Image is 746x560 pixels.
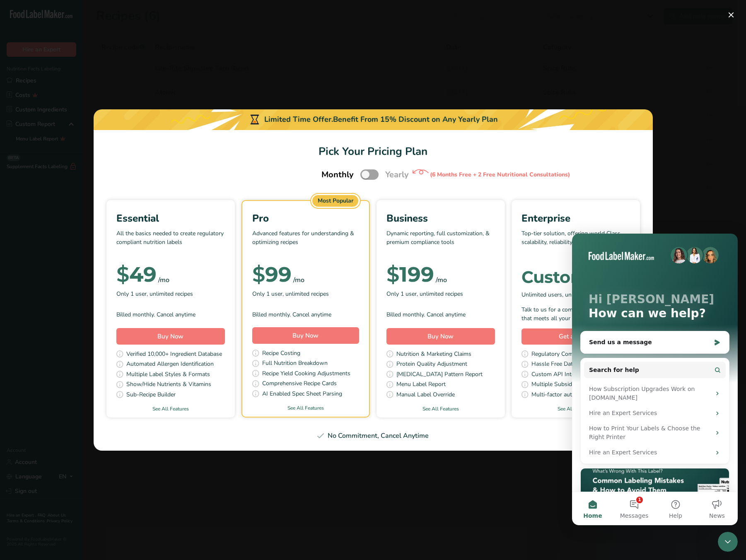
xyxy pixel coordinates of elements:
[436,275,447,285] div: /mo
[386,328,495,345] button: Buy Now
[312,195,359,207] div: Most Popular
[11,279,30,285] span: Home
[559,332,593,341] span: Get a Quote
[94,109,653,130] div: Limited Time Offer.
[116,211,225,226] div: Essential
[521,290,608,299] span: Unlimited users, unlimited recipes
[116,262,129,287] span: $
[137,279,153,285] span: News
[116,328,225,345] button: Buy Now
[252,310,359,319] div: Billed monthly. Cancel anytime
[386,211,495,226] div: Business
[521,229,630,254] p: Top-tier solution, offering world Class scalability, reliability, & support
[386,310,495,319] div: Billed monthly. Cancel anytime
[521,269,630,285] div: Custom
[521,328,630,345] a: Get a Quote
[531,390,600,401] span: Multi-factor authentication
[116,290,193,298] span: Only 1 user, unlimited recipes
[262,359,328,369] span: Full Nutrition Breakdown
[116,310,225,319] div: Billed monthly. Cancel anytime
[385,169,409,181] span: Yearly
[396,370,483,380] span: [MEDICAL_DATA] Pattern Report
[126,370,210,380] span: Multiple Label Styles & Formats
[572,234,738,525] iframe: Intercom live chat
[252,262,265,287] span: $
[430,170,570,179] div: (6 Months Free + 2 Free Nutritional Consultations)
[531,370,593,380] span: Custom API Integration
[126,390,176,401] span: Sub-Recipe Builder
[41,258,83,292] button: Messages
[531,350,628,360] span: Regulatory Compliance in 8+ Markets
[8,234,157,339] div: [Free Webinar] What's wrong with this Label?
[252,266,292,283] div: 99
[126,350,222,360] span: Verified 10,000+ Ingredient Database
[396,380,446,390] span: Menu Label Report
[531,380,584,390] span: Multiple Subsidaries
[242,404,369,412] a: See All Features
[158,275,169,285] div: /mo
[48,279,77,285] span: Messages
[116,229,225,254] p: All the basics needed to create regulatory compliant nutrition labels
[396,390,455,401] span: Manual Label Override
[9,235,157,293] img: [Free Webinar] What's wrong with this Label?
[104,431,643,441] div: No Commitment, Cancel Anytime
[124,258,166,292] button: News
[252,229,359,254] p: Advanced features for understanding & optimizing recipes
[521,305,630,323] div: Talk to us for a comprehensive solution that meets all your enterprise needs
[116,266,157,283] div: 49
[292,331,319,340] span: Buy Now
[396,350,471,360] span: Nutrition & Marketing Claims
[333,114,498,125] div: Benefit From 15% Discount on Any Yearly Plan
[262,369,350,379] span: Recipe Yield Cooking Adjustments
[531,360,602,370] span: Hassle Free Data Migration
[396,360,467,370] span: Protein Quality Adjustment
[427,332,454,340] span: Buy Now
[262,349,300,359] span: Recipe Costing
[512,405,640,413] a: See All Features
[293,275,304,285] div: /mo
[377,405,505,413] a: See All Features
[126,360,214,370] span: Automated Allergen Identification
[718,532,738,552] iframe: Intercom live chat
[157,332,183,340] span: Buy Now
[252,290,329,298] span: Only 1 user, unlimited recipes
[106,405,235,413] a: See All Features
[126,380,211,390] span: Show/Hide Nutrients & Vitamins
[83,258,124,292] button: Help
[97,279,110,285] span: Help
[321,169,354,181] span: Monthly
[386,229,495,254] p: Dynamic reporting, full customization, & premium compliance tools
[252,211,359,226] div: Pro
[262,379,337,389] span: Comprehensive Recipe Cards
[252,327,359,344] button: Buy Now
[521,211,630,226] div: Enterprise
[386,290,463,298] span: Only 1 user, unlimited recipes
[104,143,643,159] h1: Pick Your Pricing Plan
[386,262,399,287] span: $
[262,389,342,400] span: AI Enabled Spec Sheet Parsing
[386,266,434,283] div: 199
